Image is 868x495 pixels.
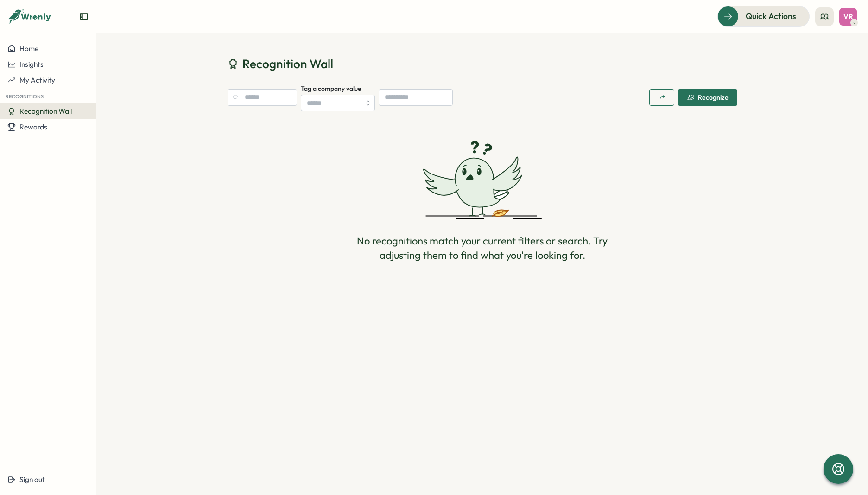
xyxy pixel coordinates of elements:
[19,475,45,484] span: Sign out
[301,84,361,94] label: Tag a company value
[687,94,729,101] div: Recognize
[19,60,44,69] span: Insights
[839,8,857,26] button: VR
[19,122,47,131] span: Rewards
[79,12,89,21] button: Expand sidebar
[349,234,616,263] div: No recognitions match your current filters or search. Try adjusting them to find what you're look...
[19,107,72,116] span: Recognition Wall
[19,76,55,84] span: My Activity
[746,10,796,22] span: Quick Actions
[678,89,737,106] button: Recognize
[242,56,333,72] span: Recognition Wall
[843,13,853,20] span: VR
[717,6,810,26] button: Quick Actions
[19,44,38,53] span: Home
